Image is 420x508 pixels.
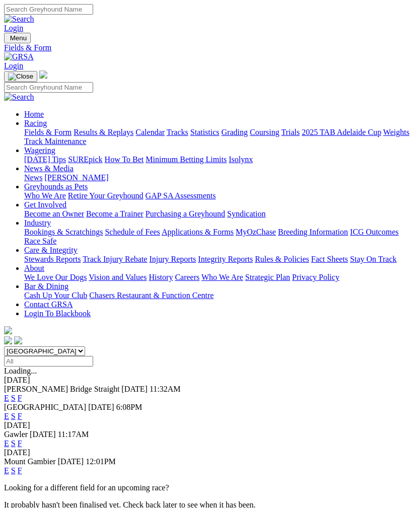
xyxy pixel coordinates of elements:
[24,291,416,300] div: Bar & Dining
[4,367,37,375] span: Loading...
[11,394,16,402] a: S
[68,191,144,200] a: Retire Your Greyhound
[116,403,143,411] span: 6:08PM
[24,173,416,182] div: News & Media
[24,228,103,236] a: Bookings & Scratchings
[167,128,188,136] a: Tracks
[105,228,160,236] a: Schedule of Fees
[24,219,51,227] a: Industry
[18,439,22,448] a: F
[14,336,22,344] img: twitter.svg
[4,376,416,385] div: [DATE]
[24,282,68,291] a: Bar & Dining
[4,43,416,52] div: Fields & Form
[162,228,234,236] a: Applications & Forms
[201,273,243,281] a: Who We Are
[86,209,144,218] a: Become a Trainer
[58,457,84,466] span: [DATE]
[4,439,9,448] a: E
[150,385,181,393] span: 11:32AM
[229,155,253,164] a: Isolynx
[83,255,147,263] a: Track Injury Rebate
[24,155,66,164] a: [DATE] Tips
[89,273,147,281] a: Vision and Values
[255,255,309,263] a: Rules & Policies
[227,209,265,218] a: Syndication
[198,255,253,263] a: Integrity Reports
[11,439,16,448] a: S
[250,128,279,136] a: Coursing
[4,403,86,411] span: [GEOGRAPHIC_DATA]
[24,309,91,318] a: Login To Blackbook
[146,191,216,200] a: GAP SA Assessments
[24,137,86,146] a: Track Maintenance
[24,182,88,191] a: Greyhounds as Pets
[58,430,89,439] span: 11:17AM
[4,421,416,430] div: [DATE]
[121,385,148,393] span: [DATE]
[24,146,55,155] a: Wagering
[24,273,87,281] a: We Love Our Dogs
[24,191,416,200] div: Greyhounds as Pets
[278,228,348,236] a: Breeding Information
[302,128,381,136] a: 2025 TAB Adelaide Cup
[146,209,225,218] a: Purchasing a Greyhound
[74,128,133,136] a: Results & Replays
[30,430,56,439] span: [DATE]
[8,72,33,81] img: Close
[24,273,416,282] div: About
[4,24,23,32] a: Login
[4,385,119,393] span: [PERSON_NAME] Bridge Straight
[4,466,9,475] a: E
[24,209,84,218] a: Become an Owner
[350,228,398,236] a: ICG Outcomes
[135,128,165,136] a: Calendar
[24,264,44,272] a: About
[24,110,44,118] a: Home
[39,70,47,79] img: logo-grsa-white.png
[4,61,23,70] a: Login
[281,128,300,136] a: Trials
[4,483,416,492] p: Looking for a different field for an upcoming race?
[68,155,102,164] a: SUREpick
[4,71,37,82] button: Toggle navigation
[24,246,78,254] a: Care & Integrity
[383,128,409,136] a: Weights
[88,403,114,411] span: [DATE]
[24,128,72,136] a: Fields & Form
[24,209,416,219] div: Get Involved
[311,255,348,263] a: Fact Sheets
[89,291,214,300] a: Chasers Restaurant & Function Centre
[44,173,108,182] a: [PERSON_NAME]
[24,228,416,246] div: Industry
[11,412,16,420] a: S
[4,52,34,61] img: GRSA
[4,93,34,102] img: Search
[350,255,396,263] a: Stay On Track
[4,33,31,43] button: Toggle navigation
[222,128,248,136] a: Grading
[18,466,22,475] a: F
[18,394,22,402] a: F
[24,255,81,263] a: Stewards Reports
[18,412,22,420] a: F
[10,34,27,42] span: Menu
[236,228,276,236] a: MyOzChase
[4,394,9,402] a: E
[24,164,74,173] a: News & Media
[86,457,116,466] span: 12:01PM
[24,191,66,200] a: Who We Are
[24,291,87,300] a: Cash Up Your Club
[292,273,339,281] a: Privacy Policy
[24,128,416,146] div: Racing
[146,155,227,164] a: Minimum Betting Limits
[245,273,290,281] a: Strategic Plan
[4,336,12,344] img: facebook.svg
[4,430,28,439] span: Gawler
[4,4,93,15] input: Search
[105,155,144,164] a: How To Bet
[190,128,220,136] a: Statistics
[24,200,66,209] a: Get Involved
[4,412,9,420] a: E
[149,273,173,281] a: History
